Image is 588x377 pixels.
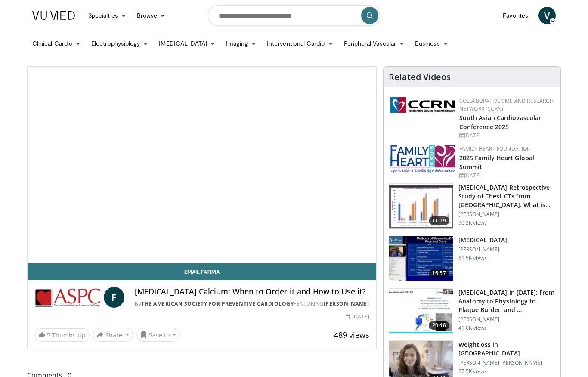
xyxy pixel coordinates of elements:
a: Peripheral Vascular [339,35,410,52]
p: [PERSON_NAME] [458,211,555,218]
a: Business [410,35,454,52]
button: Share [93,328,133,342]
a: Clinical Cardio [27,35,86,52]
a: Browse [132,7,171,24]
a: Collaborative CME and Research Network (CCRN) [459,97,554,112]
a: Imaging [221,35,262,52]
a: Family Heart Foundation [459,145,531,152]
p: [PERSON_NAME] [458,316,555,323]
a: 20:48 [MEDICAL_DATA] in [DATE]: From Anatomy to Physiology to Plaque Burden and … [PERSON_NAME] 4... [389,288,555,334]
a: 11:19 [MEDICAL_DATA] Retrospective Study of Chest CTs from [GEOGRAPHIC_DATA]: What is the Re… [PE... [389,183,555,229]
img: VuMedi Logo [32,11,78,20]
span: 5 [47,331,50,339]
img: c2eb46a3-50d3-446d-a553-a9f8510c7760.150x105_q85_crop-smart_upscale.jpg [389,184,453,229]
a: Specialties [83,7,132,24]
h3: [MEDICAL_DATA] in [DATE]: From Anatomy to Physiology to Plaque Burden and … [458,288,555,314]
div: By FEATURING [135,300,369,308]
span: 11:19 [429,216,449,225]
span: 16:57 [429,269,449,278]
p: 41.0K views [458,324,487,331]
video-js: Video Player [28,67,376,263]
h4: [MEDICAL_DATA] Calcium: When to Order it and How to Use it? [135,287,369,297]
a: [PERSON_NAME] [324,300,369,307]
img: a04ee3ba-8487-4636-b0fb-5e8d268f3737.png.150x105_q85_autocrop_double_scale_upscale_version-0.2.png [390,97,455,113]
a: Interventional Cardio [262,35,339,52]
div: [DATE] [459,172,554,179]
p: [PERSON_NAME] [PERSON_NAME] [458,359,555,366]
p: 27.5K views [458,368,487,375]
a: [MEDICAL_DATA] [154,35,221,52]
p: [PERSON_NAME] [458,246,508,253]
a: 16:57 [MEDICAL_DATA] [PERSON_NAME] 61.5K views [389,236,555,281]
a: F [104,287,124,308]
a: Favorites [498,7,533,24]
h4: Related Videos [389,72,451,82]
h3: [MEDICAL_DATA] [458,236,508,244]
a: The American Society for Preventive Cardiology [141,300,294,307]
img: a92b9a22-396b-4790-a2bb-5028b5f4e720.150x105_q85_crop-smart_upscale.jpg [389,236,453,281]
img: 823da73b-7a00-425d-bb7f-45c8b03b10c3.150x105_q85_crop-smart_upscale.jpg [389,289,453,334]
h3: [MEDICAL_DATA] Retrospective Study of Chest CTs from [GEOGRAPHIC_DATA]: What is the Re… [458,183,555,209]
input: Search topics, interventions [208,5,380,26]
img: 96363db5-6b1b-407f-974b-715268b29f70.jpeg.150x105_q85_autocrop_double_scale_upscale_version-0.2.jpg [390,145,455,173]
button: Save to [136,328,180,342]
a: 5 Thumbs Up [34,328,90,342]
a: South Asian Cardiovascular Conference 2025 [459,114,542,131]
p: 90.3K views [458,219,487,226]
img: The American Society for Preventive Cardiology [34,287,100,308]
a: 2025 Family Heart Global Summit [459,154,534,171]
div: [DATE] [459,132,554,139]
a: Electrophysiology [86,35,154,52]
h3: Weightloss in [GEOGRAPHIC_DATA] [458,340,555,358]
span: 489 views [334,330,369,340]
a: Email Fatima [28,263,376,280]
div: [DATE] [346,313,369,321]
a: V [538,7,556,24]
span: 20:48 [429,321,449,330]
p: 61.5K views [458,255,487,262]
